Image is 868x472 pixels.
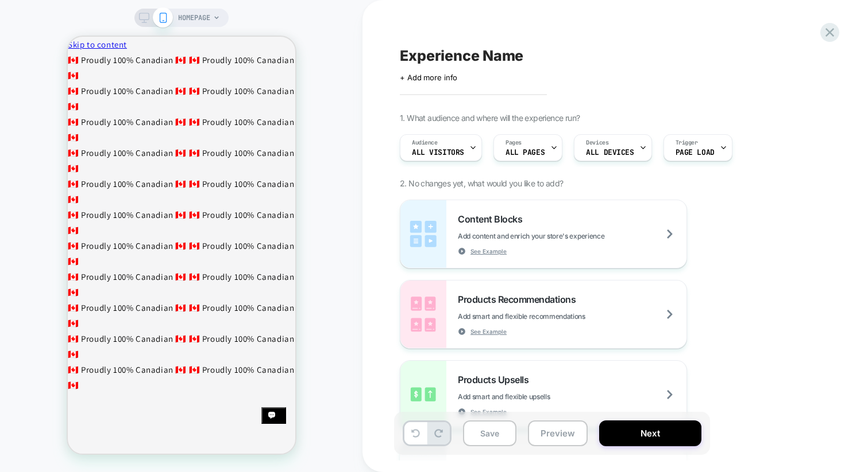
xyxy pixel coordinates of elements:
[676,139,698,147] span: Trigger
[463,420,516,446] button: Save
[458,312,643,321] span: Add smart and flexible recommendations
[400,47,523,64] span: Experience Name
[400,178,563,188] span: 2. No changes yet, what would you like to add?
[458,374,534,385] span: Products Upsells
[458,392,607,401] span: Add smart and flexible upsells
[676,149,715,157] span: Page Load
[412,149,464,157] span: All Visitors
[586,149,634,157] span: ALL DEVICES
[458,294,581,305] span: Products Recommendations
[458,232,662,240] span: Add content and enrich your store's experience
[458,213,528,225] span: Content Blocks
[586,139,608,147] span: Devices
[194,370,218,408] inbox-online-store-chat: Shopify online store chat
[178,9,210,27] span: HOMEPAGE
[528,420,588,446] button: Preview
[506,139,522,147] span: Pages
[412,139,438,147] span: Audience
[470,327,507,336] span: See Example
[470,408,507,416] span: See Example
[400,113,580,123] span: 1. What audience and where will the experience run?
[599,420,701,446] button: Next
[506,149,545,157] span: ALL PAGES
[400,73,457,82] span: + Add more info
[470,247,507,255] span: See Example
